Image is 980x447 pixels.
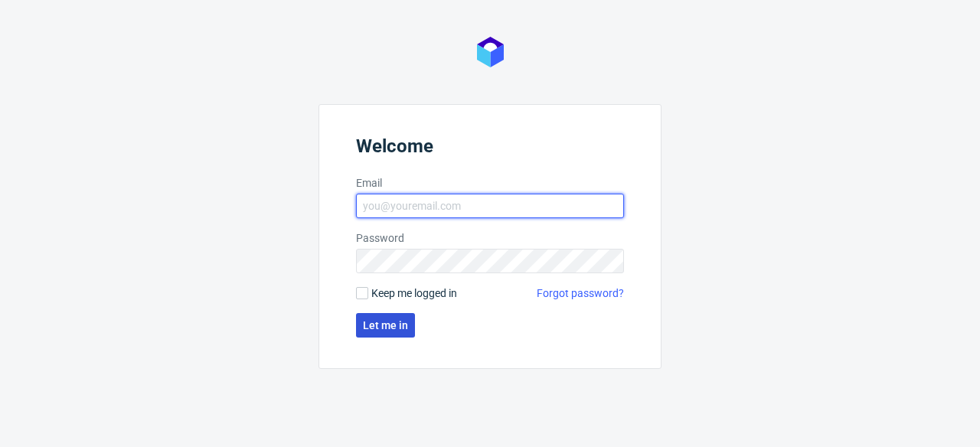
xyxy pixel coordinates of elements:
span: Keep me logged in [371,285,457,301]
label: Email [356,175,624,191]
header: Welcome [356,135,624,163]
button: Let me in [356,313,415,338]
label: Password [356,230,624,246]
input: you@youremail.com [356,194,624,218]
span: Let me in [363,320,408,331]
a: Forgot password? [537,285,624,301]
